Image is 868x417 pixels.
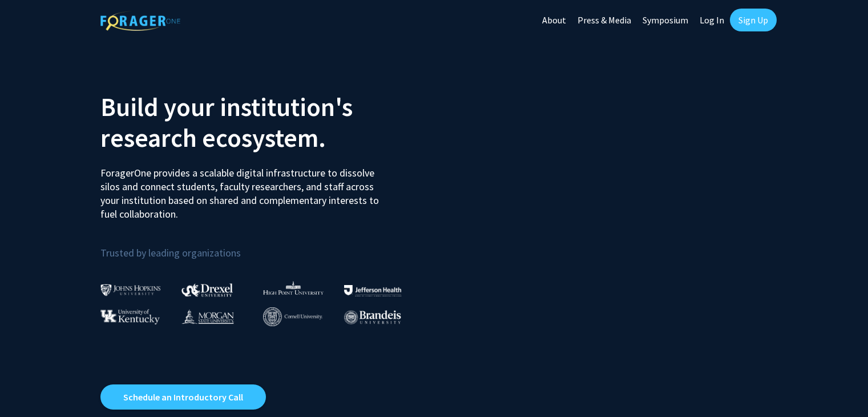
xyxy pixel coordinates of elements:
img: Drexel University [181,283,233,296]
img: ForagerOne Logo [100,11,180,31]
a: Opens in a new tab [100,384,266,410]
img: Brandeis University [344,310,401,324]
p: Trusted by leading organizations [100,230,426,262]
img: Morgan State University [181,309,234,324]
a: Sign Up [730,9,777,31]
img: University of Kentucky [100,309,160,324]
img: Thomas Jefferson University [344,285,401,296]
img: High Point University [263,281,324,295]
img: Johns Hopkins University [100,284,161,296]
h2: Build your institution's research ecosystem. [100,91,426,153]
p: ForagerOne provides a scalable digital infrastructure to dissolve silos and connect students, fac... [100,158,387,221]
img: Cornell University [263,307,322,326]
